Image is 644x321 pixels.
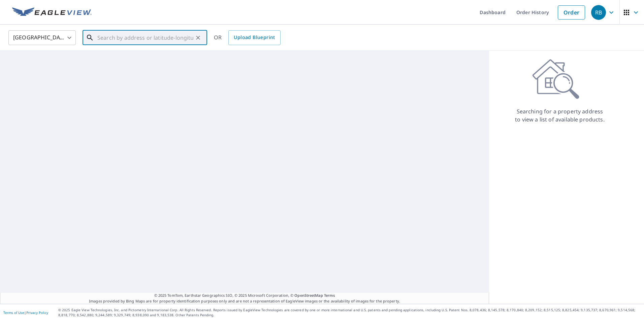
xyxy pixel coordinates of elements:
[58,308,641,318] p: © 2025 Eagle View Technologies, Inc. and Pictometry International Corp. All Rights Reserved. Repo...
[324,293,335,298] a: Terms
[515,107,605,123] p: Searching for a property address to view a list of available products.
[558,5,585,20] a: Order
[294,293,323,298] a: OpenStreetMap
[228,30,280,45] a: Upload Blueprint
[591,5,606,20] div: RB
[3,311,48,315] p: |
[193,33,203,42] button: Clear
[26,310,48,315] a: Privacy Policy
[154,293,335,298] span: © 2025 TomTom, Earthstar Geographics SIO, © 2025 Microsoft Corporation, ©
[214,30,281,45] div: OR
[3,310,24,315] a: Terms of Use
[97,28,193,47] input: Search by address or latitude-longitude
[234,33,275,42] span: Upload Blueprint
[8,28,76,47] div: [GEOGRAPHIC_DATA]
[12,7,92,17] img: EV Logo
